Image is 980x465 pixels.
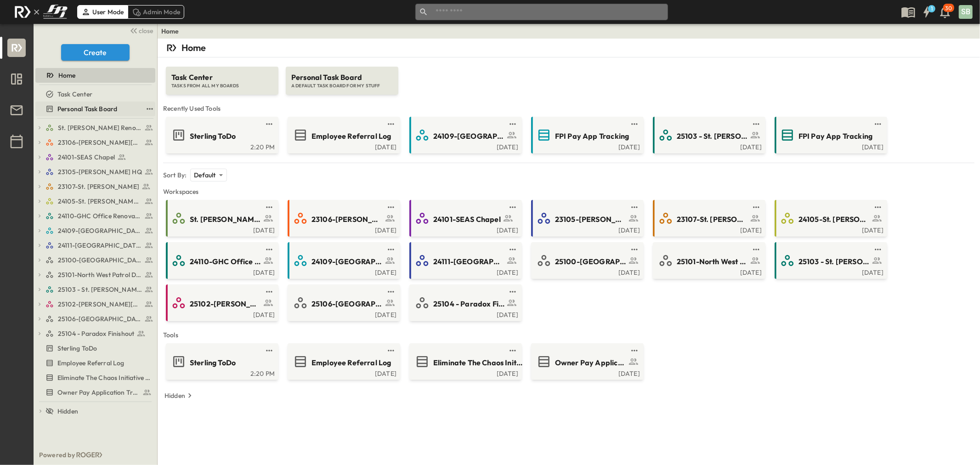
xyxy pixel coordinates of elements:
[918,4,936,20] button: 1
[533,253,640,268] a: 25100-[GEOGRAPHIC_DATA]
[289,142,397,150] div: [DATE]
[58,300,142,309] span: 25102-Christ The Redeemer Anglican Church
[411,354,518,369] a: Eliminate The Chaos Initiative Tracker
[655,268,762,275] a: [DATE]
[35,357,153,369] a: Employee Referral Log
[507,286,518,297] button: test
[161,27,179,36] a: Home
[776,268,884,275] a: [DATE]
[411,128,518,142] a: 24109-[GEOGRAPHIC_DATA][PERSON_NAME]
[385,244,397,255] button: test
[655,211,762,226] a: 23107-St. [PERSON_NAME]
[163,330,974,340] span: Tools
[289,354,397,369] a: Employee Referral Log
[507,202,518,213] button: test
[555,214,626,225] span: 23105-[PERSON_NAME] HQ
[35,282,155,297] div: 25103 - St. [PERSON_NAME] Phase 2test
[45,298,153,311] a: 25102-Christ The Redeemer Anglican Church
[45,136,153,149] a: 23106-[PERSON_NAME][GEOGRAPHIC_DATA]
[629,202,640,213] button: test
[58,182,139,191] span: 23107-St. [PERSON_NAME]
[385,119,397,130] button: test
[411,369,518,376] div: [DATE]
[58,211,142,221] span: 24110-GHC Office Renovations
[35,209,155,223] div: 24110-GHC Office Renovationstest
[168,268,275,275] a: [DATE]
[128,5,184,19] div: Admin Mode
[289,226,397,233] div: [DATE]
[35,179,155,194] div: 23107-St. [PERSON_NAME]test
[385,202,397,213] button: test
[35,238,155,253] div: 24111-[GEOGRAPHIC_DATA]test
[533,369,640,376] div: [DATE]
[958,4,974,20] button: SB
[533,354,640,369] a: Owner Pay Application Tracking
[35,370,155,385] div: Eliminate The Chaos Initiative Trackertest
[959,5,973,19] div: SB
[35,385,155,400] div: Owner Pay Application Trackingtest
[533,142,640,150] a: [DATE]
[168,369,275,376] a: 2:20 PM
[168,211,275,226] a: St. [PERSON_NAME] Renovations
[433,214,501,225] span: 24101-SEAS Chapel
[533,268,640,275] div: [DATE]
[35,326,155,341] div: 25104 - Paradox Finishouttest
[35,102,142,115] a: Personal Task Board
[57,407,78,416] span: Hidden
[507,345,518,356] button: test
[35,267,155,282] div: 25101-North West Patrol Divisiontest
[433,256,504,267] span: 24111-[GEOGRAPHIC_DATA]
[161,27,185,36] nav: breadcrumbs
[289,295,397,310] a: 25106-[GEOGRAPHIC_DATA][PERSON_NAME] Lot
[58,329,134,338] span: 25104 - Paradox Finishout
[677,256,748,267] span: 25101-North West Patrol Division
[126,24,155,37] button: close
[312,131,391,142] span: Employee Referral Log
[45,327,153,340] a: 25104 - Paradox Finishout
[168,354,275,369] a: Sterling ToDo
[291,72,393,83] span: Personal Task Board
[35,342,153,355] a: Sterling ToDo
[411,310,518,318] a: [DATE]
[799,256,870,267] span: 25103 - St. [PERSON_NAME] Phase 2
[45,180,153,193] a: 23107-St. [PERSON_NAME]
[144,103,155,114] button: test
[655,226,762,233] div: [DATE]
[872,202,884,213] button: test
[312,357,391,368] span: Employee Referral Log
[168,310,275,318] a: [DATE]
[168,142,275,150] a: 2:20 PM
[312,214,383,225] span: 23106-[PERSON_NAME][GEOGRAPHIC_DATA]
[35,297,155,312] div: 25102-Christ The Redeemer Anglican Churchtest
[190,169,227,181] div: Default
[35,386,153,399] a: Owner Pay Application Tracking
[776,128,884,142] a: FPI Pay App Tracking
[77,5,128,19] div: User Mode
[171,72,273,83] span: Task Center
[776,211,884,226] a: 24105-St. [PERSON_NAME] Kitchen Reno
[931,5,933,12] h6: 1
[163,170,187,180] p: Sort By:
[264,345,275,356] button: test
[507,244,518,255] button: test
[411,142,518,150] div: [DATE]
[289,268,397,275] a: [DATE]
[58,197,142,206] span: 24105-St. Matthew Kitchen Reno
[264,286,275,297] button: test
[776,142,884,150] a: [DATE]
[61,44,130,61] button: Create
[35,371,153,384] a: Eliminate The Chaos Initiative Tracker
[411,211,518,226] a: 24101-SEAS Chapel
[655,142,762,150] a: [DATE]
[776,226,884,233] div: [DATE]
[799,131,872,142] span: FPI Pay App Tracking
[168,253,275,268] a: 24110-GHC Office Renovations
[163,104,974,113] span: Recently Used Tools
[45,195,153,208] a: 24105-St. Matthew Kitchen Reno
[35,102,155,116] div: Personal Task Boardtest
[289,310,397,318] a: [DATE]
[45,268,153,281] a: 25101-North West Patrol Division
